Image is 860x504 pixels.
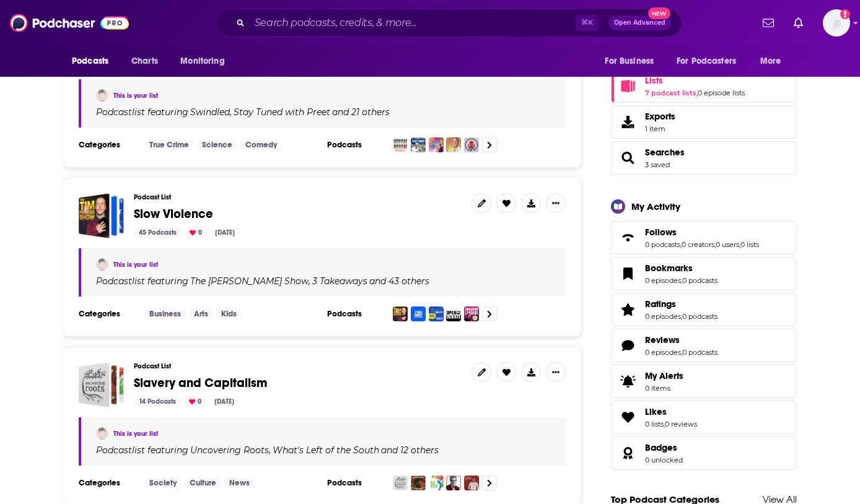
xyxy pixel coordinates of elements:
img: Uncovering Roots [393,476,408,490]
a: Follows [645,227,759,238]
img: The Dr. Hyman Show [446,137,461,152]
div: 14 Podcasts [134,396,181,407]
a: Slow Violence [134,207,213,221]
a: Show notifications dropdown [758,12,779,33]
a: Reviews [615,337,640,354]
div: Podcast list featuring [96,276,551,287]
a: Searches [615,149,640,167]
a: This is your list [113,261,158,269]
h3: Podcasts [327,478,383,488]
a: Podchaser - Follow, Share and Rate Podcasts [10,11,129,35]
button: Show More Button [546,193,566,213]
a: Likes [615,409,640,426]
img: Education Leaders | Strategic School Leadership [464,306,479,321]
button: Open AdvancedNew [608,15,671,30]
a: 0 users [716,240,739,249]
img: The Next Big Idea [429,306,444,321]
a: 0 podcasts [645,240,680,249]
a: Slow Violence [79,193,124,238]
a: Kids [216,309,242,319]
img: BlomCast [446,476,461,490]
a: Ratings [615,301,640,318]
span: My Alerts [645,370,683,381]
div: [DATE] [209,396,239,407]
h4: Uncovering Roots [190,445,269,455]
div: My Activity [631,201,680,212]
h3: Categories [79,309,134,319]
span: For Podcasters [677,53,736,70]
a: Comedy [240,140,282,150]
a: 0 episodes [645,312,681,321]
a: 0 episodes [645,276,681,285]
div: 45 Podcasts [134,227,182,238]
a: 0 unlocked [645,456,683,464]
span: Open Advanced [614,20,665,26]
span: Slow Violence [134,206,213,222]
a: Swindled [188,107,230,117]
a: Lists [615,77,640,95]
a: Show notifications dropdown [789,12,808,33]
div: Podcast list featuring [96,445,551,456]
a: 3 Takeaways [310,276,367,286]
span: New [648,7,670,19]
span: Badges [645,442,677,453]
p: and 12 others [381,445,439,456]
img: The Tim Ferriss Show [393,306,408,321]
a: Science [197,140,237,150]
img: Healthcare Unfiltered [464,137,479,152]
span: , [696,89,698,97]
span: Lists [611,69,797,103]
a: Exports [611,105,797,139]
a: This is your list [113,430,158,438]
span: , [309,276,310,287]
a: Culture [185,478,221,488]
button: Show More Button [546,362,566,382]
button: open menu [596,50,669,73]
a: 7 podcast lists [645,89,696,97]
h4: The [PERSON_NAME] Show [190,276,309,286]
a: News [224,478,255,488]
a: Slavery and Capitalism [134,376,267,390]
a: Reviews [645,334,717,345]
div: Search podcasts, credits, & more... [216,9,682,37]
img: 3 Takeaways [411,306,426,321]
span: , [269,445,271,456]
a: Charts [123,50,165,73]
button: open menu [669,50,754,73]
a: Stay Tuned with Preet [232,107,330,117]
a: Badges [615,445,640,462]
span: , [681,276,682,285]
span: Charts [131,53,158,70]
a: 0 reviews [665,420,697,428]
a: 0 lists [645,420,664,428]
h3: Categories [79,478,134,488]
span: , [739,240,740,249]
span: Slavery and Capitalism [134,375,267,391]
h4: 3 Takeaways [312,276,367,286]
a: 0 episode lists [698,89,745,97]
h3: Podcast List [134,362,462,370]
p: and 21 others [332,106,390,118]
span: , [680,240,682,249]
span: , [714,240,716,249]
img: What's Left of the South [411,476,426,490]
img: With Good Reason [429,476,444,490]
a: Slavery and Capitalism [79,362,124,407]
span: More [760,53,781,70]
span: , [681,312,682,321]
a: Bookmarks [645,263,717,274]
img: Stay Tuned with Preet [411,137,426,152]
span: Badges [611,437,797,470]
img: Liz [96,258,108,271]
div: 0 [185,227,207,238]
a: Ratings [645,298,717,310]
h3: Podcasts [327,140,383,150]
a: Liz [96,427,108,440]
a: Searches [645,147,685,158]
span: , [664,420,665,428]
a: 0 podcasts [682,276,717,285]
a: 0 podcasts [682,348,717,357]
span: Exports [645,111,675,122]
